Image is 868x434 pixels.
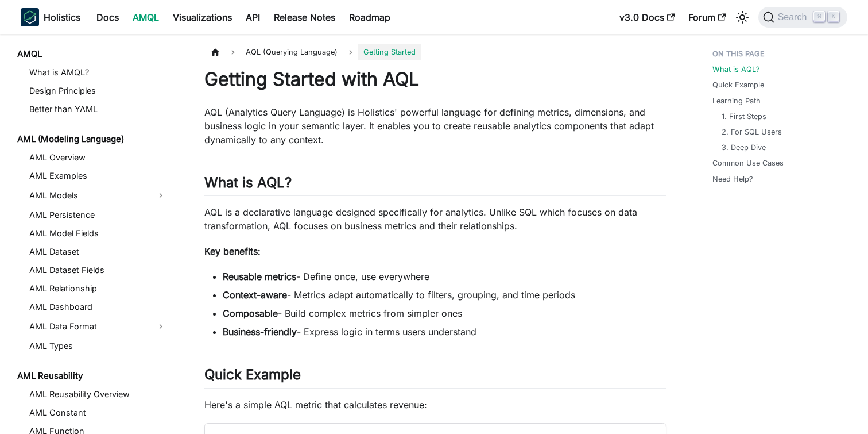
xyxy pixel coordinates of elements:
[26,281,171,297] a: AML Relationship
[267,8,342,26] a: Release Notes
[26,101,171,117] a: Better than YAML
[26,262,171,278] a: AML Dataset Fields
[204,174,666,196] h2: What is AQL?
[712,79,764,90] a: Quick Example
[204,366,666,388] h2: Quick Example
[14,131,171,147] a: AML (Modeling Language)
[26,338,171,354] a: AML Types
[613,8,681,26] a: v3.0 Docs
[223,306,666,320] li: - Build complex metrics from simpler ones
[223,270,666,283] li: - Define once, use everywhere
[223,326,297,337] strong: Business-friendly
[26,225,171,241] a: AML Model Fields
[126,8,166,26] a: AMQL
[26,386,171,402] a: AML Reusability Overview
[712,64,760,75] a: What is AQL?
[166,8,239,26] a: Visualizations
[21,8,39,26] img: Holistics
[712,95,761,106] a: Learning Path
[204,44,226,60] a: Home page
[150,186,171,205] button: Expand sidebar category 'AML Models'
[14,46,171,62] a: AMQL
[342,8,397,26] a: Roadmap
[722,126,782,137] a: 2. For SQL Users
[26,207,171,223] a: AML Persistence
[26,149,171,166] a: AML Overview
[828,11,839,22] kbd: K
[44,10,80,24] b: Holistics
[9,34,181,434] nav: Docs sidebar
[26,64,171,80] a: What is AMQL?
[204,68,666,91] h1: Getting Started with AQL
[712,174,753,185] a: Need Help?
[26,405,171,421] a: AML Constant
[204,398,666,412] p: Here's a simple AQL metric that calculates revenue:
[813,11,825,22] kbd: ⌘
[722,142,766,153] a: 3. Deep Dive
[204,245,261,257] strong: Key benefits:
[223,289,287,301] strong: Context-aware
[358,44,421,60] span: Getting Started
[150,317,171,336] button: Expand sidebar category 'AML Data Format'
[204,44,666,60] nav: Breadcrumbs
[240,44,343,60] span: AQL (Querying Language)
[681,8,733,26] a: Forum
[21,8,80,26] a: HolisticsHolistics
[223,288,666,302] li: - Metrics adapt automatically to filters, grouping, and time periods
[26,299,171,315] a: AML Dashboard
[223,308,278,319] strong: Composable
[26,168,171,184] a: AML Examples
[712,158,784,168] a: Common Use Cases
[90,8,126,26] a: Docs
[758,7,847,28] button: Search (Command+K)
[223,325,666,339] li: - Express logic in terms users understand
[204,205,666,233] p: AQL is a declarative language designed specifically for analytics. Unlike SQL which focuses on da...
[722,111,766,122] a: 1. First Steps
[26,186,150,205] a: AML Models
[774,12,814,22] span: Search
[26,83,171,99] a: Design Principles
[733,8,751,26] button: Switch between dark and light mode (currently light mode)
[239,8,267,26] a: API
[26,317,150,336] a: AML Data Format
[223,271,296,282] strong: Reusable metrics
[204,105,666,147] p: AQL (Analytics Query Language) is Holistics' powerful language for defining metrics, dimensions, ...
[14,368,171,384] a: AML Reusability
[26,244,171,260] a: AML Dataset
